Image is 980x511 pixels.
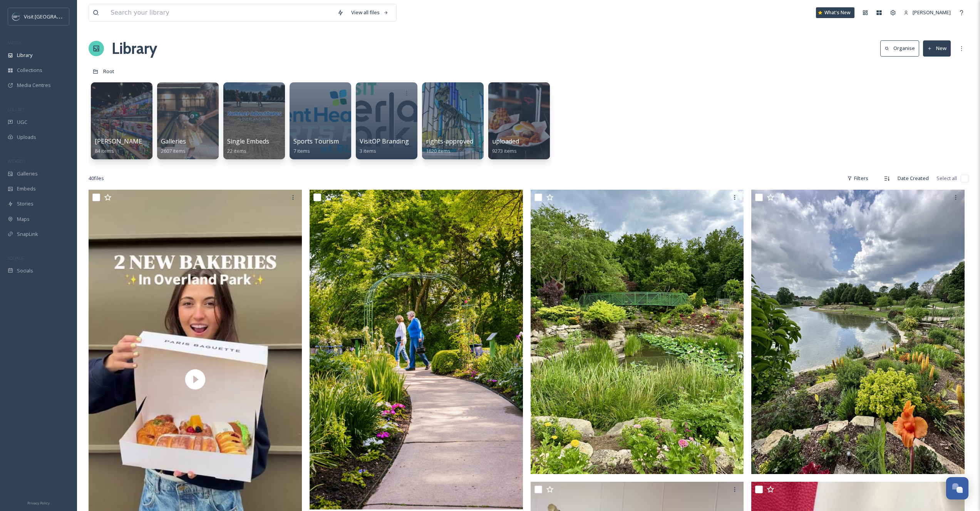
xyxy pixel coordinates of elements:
img: OP-Arboretum-1.jpg [531,190,744,474]
span: SOCIALS [8,255,23,261]
span: 2607 items [161,147,186,154]
span: Single Embeds [227,137,269,145]
span: Uploads [17,134,36,141]
span: 7 items [293,147,310,154]
img: c3es6xdrejuflcaqpovn.png [12,13,20,20]
a: Sports Tourism7 items [293,138,339,154]
span: Stories [17,200,34,207]
span: 1620 items [426,147,451,154]
div: Filters [843,171,872,186]
span: Galleries [17,170,38,177]
span: 40 file s [89,175,104,182]
span: rights-approved [426,137,473,145]
img: OP-Arboretum.jpg [751,190,965,474]
a: VisitOP Branding3 items [360,138,409,154]
span: Embeds [17,185,36,192]
span: Socials [17,267,33,274]
a: [PERSON_NAME] Sponsored Trip84 items [95,138,191,154]
span: MEDIA [8,40,21,45]
a: Root [103,67,114,76]
span: Galleries [161,137,186,145]
span: [PERSON_NAME] Sponsored Trip [95,137,191,145]
span: uploaded [492,137,519,145]
a: Library [112,37,157,60]
span: [PERSON_NAME] [913,9,951,16]
span: Privacy Policy [27,501,50,506]
span: 3 items [360,147,376,154]
span: UGC [17,119,27,126]
button: Organise [880,40,919,56]
span: 84 items [95,147,114,154]
span: Visit [GEOGRAPHIC_DATA] [24,13,84,20]
button: New [923,40,951,56]
a: View all files [347,5,392,20]
a: What's New [816,7,854,18]
a: Privacy Policy [27,498,50,507]
a: rights-approved1620 items [426,138,473,154]
span: COLLECT [8,107,24,112]
img: Visit-OP---Arboretum---09.JPG [310,190,523,509]
a: [PERSON_NAME] [900,5,955,20]
div: Date Created [894,171,933,186]
span: VisitOP Branding [360,137,409,145]
span: WIDGETS [8,158,25,164]
a: Galleries2607 items [161,138,186,154]
span: 9273 items [492,147,517,154]
span: Sports Tourism [293,137,339,145]
span: Media Centres [17,82,51,89]
a: Single Embeds22 items [227,138,269,154]
button: Open Chat [946,477,968,499]
span: Collections [17,67,42,74]
input: Search your library [107,4,333,21]
span: Select all [936,175,957,182]
span: Maps [17,215,30,223]
span: Library [17,52,32,59]
span: SnapLink [17,230,38,238]
a: uploaded9273 items [492,138,519,154]
span: Root [103,68,114,75]
span: 22 items [227,147,246,154]
a: Organise [880,40,923,56]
